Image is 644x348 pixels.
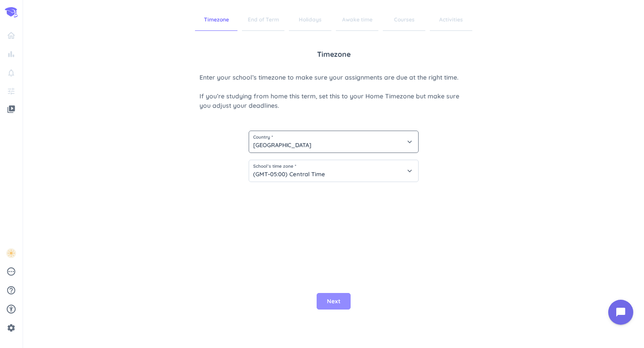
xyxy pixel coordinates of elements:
[6,285,16,295] i: help_outline
[4,321,19,335] a: settings
[317,49,351,59] span: Timezone
[249,131,418,153] input: Start typing...
[327,297,340,306] span: Next
[289,9,331,31] span: Holidays
[336,9,378,31] span: Awake time
[7,323,16,332] i: settings
[199,73,468,110] span: Enter your school’s timezone to make sure your assignments are due at the right time. If you’re s...
[7,105,16,114] i: video_library
[383,9,425,31] span: Courses
[6,267,16,276] i: pending
[405,137,414,146] i: keyboard_arrow_down
[253,135,414,140] span: Country *
[242,9,284,31] span: End of Term
[317,293,351,310] button: Next
[195,9,237,31] span: Timezone
[430,9,472,31] span: Activities
[249,160,418,182] input: Select in which time zone your assignments will be due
